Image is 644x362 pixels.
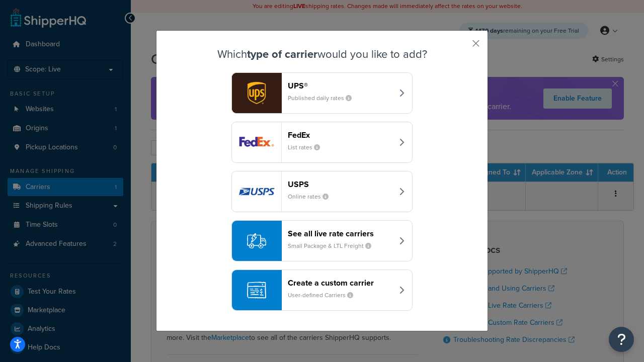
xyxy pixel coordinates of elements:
img: icon-carrier-custom-c93b8a24.svg [247,281,266,300]
button: ups logoUPS®Published daily rates [231,72,413,114]
img: fedEx logo [232,122,281,162]
small: Online rates [288,192,337,201]
header: See all live rate carriers [288,229,393,238]
button: See all live rate carriersSmall Package & LTL Freight [231,220,413,261]
strong: type of carrier [247,46,317,62]
small: List rates [288,143,328,152]
button: Open Resource Center [609,327,634,352]
header: FedEx [288,130,393,140]
button: fedEx logoFedExList rates [231,122,413,163]
small: Small Package & LTL Freight [288,241,379,250]
img: ups logo [232,73,281,113]
small: User-defined Carriers [288,291,361,300]
button: usps logoUSPSOnline rates [231,171,413,212]
header: UPS® [288,81,393,90]
header: Create a custom carrier [288,278,393,288]
button: Create a custom carrierUser-defined Carriers [231,269,413,311]
img: icon-carrier-liverate-becf4550.svg [247,231,266,250]
small: Published daily rates [288,94,360,103]
h3: Which would you like to add? [182,48,462,60]
header: USPS [288,179,393,189]
img: usps logo [232,171,281,212]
